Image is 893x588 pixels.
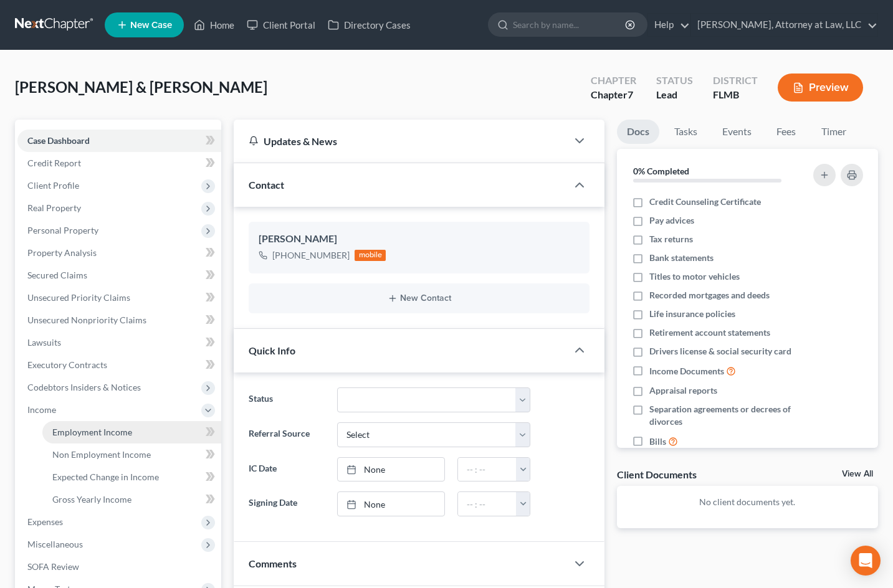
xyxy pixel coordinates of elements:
div: mobile [355,250,386,261]
span: Quick Info [249,344,295,356]
p: No client documents yet. [627,496,868,508]
span: Gross Yearly Income [52,494,131,505]
a: Timer [811,120,856,144]
span: Codebtors Insiders & Notices [27,382,141,392]
span: Secured Claims [27,270,87,280]
span: SOFA Review [27,561,79,572]
div: [PERSON_NAME] [259,232,580,247]
span: Bank statements [649,252,714,264]
span: [PERSON_NAME] & [PERSON_NAME] [15,78,267,96]
a: View All [842,470,873,478]
a: None [338,458,444,481]
span: New Case [130,21,172,30]
span: Appraisal reports [649,384,717,397]
a: Expected Change in Income [42,466,221,488]
span: Non Employment Income [52,449,151,460]
label: Status [242,387,331,412]
a: Employment Income [42,421,221,443]
div: FLMB [713,88,758,102]
div: Lead [656,88,693,102]
span: Client Profile [27,180,79,191]
div: [PHONE_NUMBER] [272,249,350,262]
input: -- : -- [458,458,517,481]
span: Executory Contracts [27,359,107,370]
a: Help [648,14,690,36]
a: Secured Claims [17,264,221,287]
span: Credit Counseling Certificate [649,196,761,208]
a: Docs [617,120,659,144]
span: Property Analysis [27,247,97,258]
a: None [338,492,444,516]
span: Income Documents [649,365,724,377]
a: Events [712,120,762,144]
span: Case Dashboard [27,135,90,146]
input: Search by name... [513,13,627,36]
span: Contact [249,179,284,191]
a: Unsecured Nonpriority Claims [17,309,221,331]
span: Separation agreements or decrees of divorces [649,403,802,428]
a: Executory Contracts [17,354,221,376]
a: Case Dashboard [17,130,221,152]
span: Titles to motor vehicles [649,270,740,283]
label: IC Date [242,457,331,482]
span: Comments [249,557,297,569]
span: Income [27,404,56,415]
span: Drivers license & social security card [649,345,791,358]
a: Client Portal [241,14,322,36]
a: Property Analysis [17,242,221,264]
a: Gross Yearly Income [42,488,221,511]
div: Chapter [591,73,636,88]
span: Personal Property [27,225,98,235]
span: Recorded mortgages and deeds [649,289,770,301]
button: Preview [778,73,863,102]
span: Real Property [27,202,81,213]
span: Expected Change in Income [52,472,159,482]
a: [PERSON_NAME], Attorney at Law, LLC [691,14,877,36]
a: Tasks [664,120,707,144]
a: Credit Report [17,152,221,174]
span: Employment Income [52,427,132,437]
div: District [713,73,758,88]
button: New Contact [259,293,580,303]
span: Unsecured Priority Claims [27,292,130,303]
div: Open Intercom Messenger [851,546,881,576]
a: SOFA Review [17,556,221,578]
div: Status [656,73,693,88]
a: Fees [766,120,806,144]
input: -- : -- [458,492,517,516]
span: Life insurance policies [649,308,735,320]
span: Miscellaneous [27,539,83,549]
span: Bills [649,435,666,448]
span: Credit Report [27,158,81,168]
span: Expenses [27,516,63,527]
span: Unsecured Nonpriority Claims [27,315,146,325]
span: 7 [628,88,633,100]
span: Retirement account statements [649,326,770,339]
strong: 0% Completed [633,166,689,176]
span: Pay advices [649,214,694,227]
a: Home [188,14,241,36]
a: Unsecured Priority Claims [17,287,221,309]
label: Referral Source [242,422,331,447]
div: Chapter [591,88,636,102]
div: Updates & News [249,135,552,148]
a: Non Employment Income [42,443,221,466]
span: Lawsuits [27,337,61,348]
span: Tax returns [649,233,693,245]
div: Client Documents [617,468,697,481]
a: Lawsuits [17,331,221,354]
label: Signing Date [242,491,331,516]
a: Directory Cases [322,14,417,36]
